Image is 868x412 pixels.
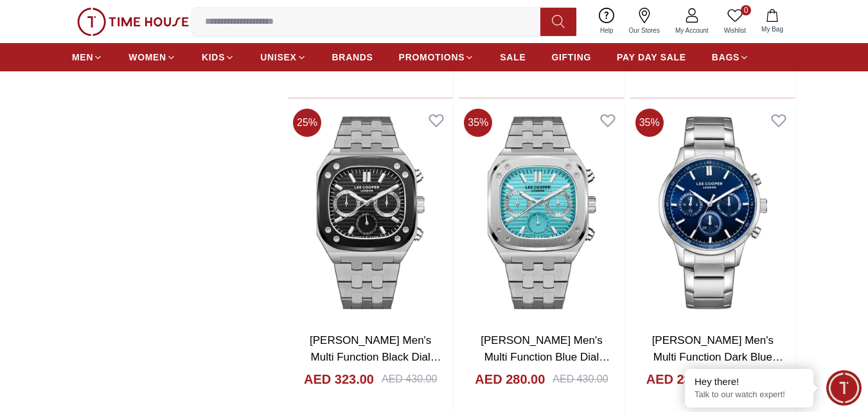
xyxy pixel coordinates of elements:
h4: AED 237.00 [646,370,716,388]
a: [PERSON_NAME] Men's Multi Function Dark Blue Dial Watch - LC07998.390 [649,334,783,379]
a: MEN [72,46,103,69]
span: Help [595,26,619,35]
a: [PERSON_NAME] Men's Multi Function Black Dial Watch - LC08023.350 [310,334,441,379]
a: BRANDS [332,46,373,69]
img: ... [77,8,189,36]
img: Lee Cooper Men's Multi Function Dark Blue Dial Watch - LC07998.390 [630,103,795,322]
span: WOMEN [128,51,166,64]
span: 25 % [293,109,321,137]
a: 0Wishlist [716,5,754,38]
span: Wishlist [719,26,751,35]
a: PAY DAY SALE [617,46,686,69]
span: My Account [670,26,714,35]
div: AED 430.00 [382,372,437,387]
h4: AED 280.00 [475,370,545,388]
button: My Bag [754,6,791,37]
span: PROMOTIONS [399,51,465,64]
a: SALE [500,46,526,69]
a: Help [592,5,621,38]
a: WOMEN [128,46,176,69]
a: Our Stores [621,5,668,38]
a: BAGS [712,46,749,69]
span: 35 % [464,109,492,137]
span: MEN [72,51,93,64]
span: PAY DAY SALE [617,51,686,64]
a: KIDS [202,46,235,69]
span: KIDS [202,51,225,64]
span: GIFTING [551,51,591,64]
div: Hey there! [695,375,804,388]
span: My Bag [756,24,788,34]
span: UNISEX [260,51,296,64]
span: Our Stores [624,26,665,35]
span: 35 % [635,109,664,137]
img: Lee Cooper Men's Multi Function Blue Dial Watch - LC08023.300 [459,103,624,322]
a: [PERSON_NAME] Men's Multi Function Blue Dial Watch - LC08023.300 [481,334,610,379]
span: SALE [500,51,526,64]
a: UNISEX [260,46,306,69]
div: AED 430.00 [553,372,608,387]
a: PROMOTIONS [399,46,475,69]
img: Lee Cooper Men's Multi Function Black Dial Watch - LC08023.350 [288,103,453,322]
p: Talk to our watch expert! [695,390,804,400]
span: BRANDS [332,51,373,64]
span: BAGS [712,51,740,64]
span: 0 [741,5,751,15]
a: GIFTING [551,46,591,69]
div: Chat Widget [826,370,862,406]
h4: AED 323.00 [304,370,374,388]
